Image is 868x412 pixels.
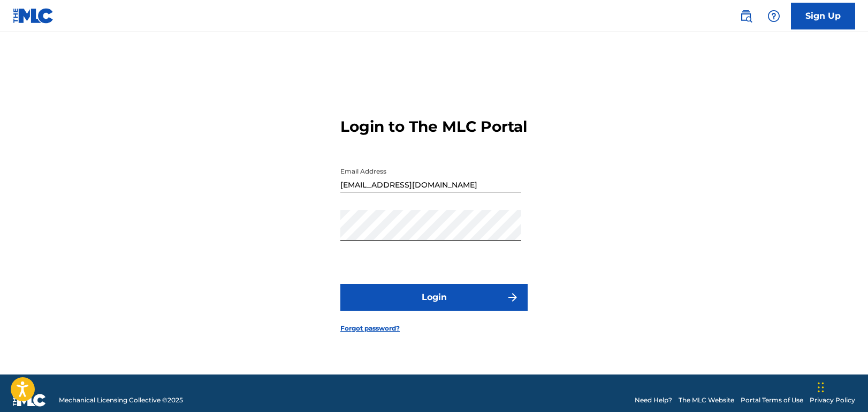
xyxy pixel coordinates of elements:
div: Help [763,5,785,27]
img: search [740,10,752,23]
a: Public Search [735,5,757,27]
a: The MLC Website [679,395,734,405]
img: MLC Logo [13,8,54,24]
h3: Login to The MLC Portal [340,117,527,136]
a: Portal Terms of Use [741,395,803,405]
iframe: Chat Widget [814,361,868,412]
img: help [767,10,780,23]
button: Login [340,284,528,311]
div: Drag [818,371,824,403]
a: Sign Up [791,3,855,29]
a: Privacy Policy [810,395,855,405]
span: Mechanical Licensing Collective © 2025 [59,395,183,405]
a: Forgot password? [340,324,400,333]
img: f7272a7cc735f4ea7f67.svg [506,291,519,304]
a: Need Help? [635,395,672,405]
img: logo [13,394,46,407]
